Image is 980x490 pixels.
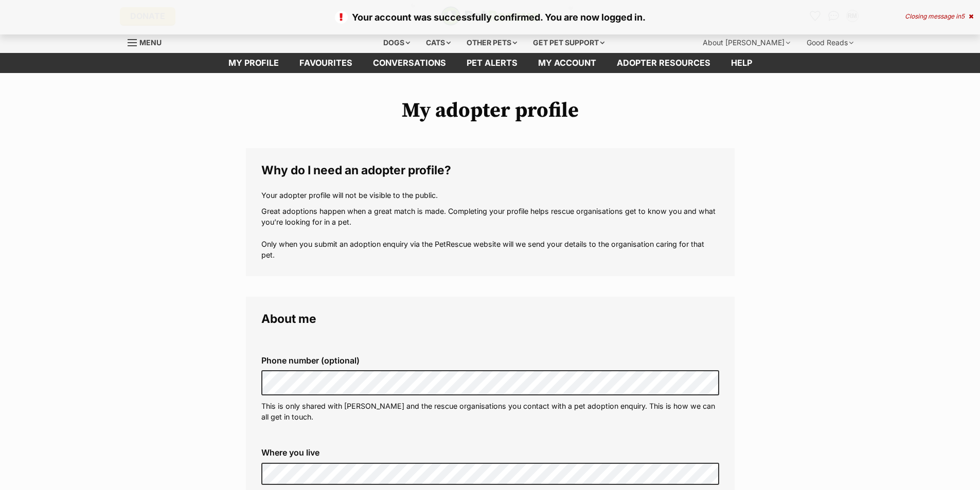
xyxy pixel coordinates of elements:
p: Great adoptions happen when a great match is made. Completing your profile helps rescue organisat... [261,206,719,261]
h1: My adopter profile [246,99,735,122]
div: Cats [419,32,458,53]
fieldset: Why do I need an adopter profile? [246,148,735,276]
div: Other pets [459,32,524,53]
a: Pet alerts [456,53,528,73]
a: Favourites [289,53,363,73]
a: Adopter resources [607,53,721,73]
label: Phone number (optional) [261,356,719,365]
span: Menu [139,38,162,47]
div: Get pet support [526,32,612,53]
div: Dogs [376,32,417,53]
a: Menu [128,32,169,51]
p: This is only shared with [PERSON_NAME] and the rescue organisations you contact with a pet adopti... [261,401,719,423]
legend: Why do I need an adopter profile? [261,164,719,177]
a: My profile [218,53,289,73]
label: Where you live [261,448,719,457]
p: Your adopter profile will not be visible to the public. [261,190,719,201]
a: Help [721,53,762,73]
div: Good Reads [799,32,861,53]
legend: About me [261,312,719,325]
div: About [PERSON_NAME] [696,32,797,53]
a: My account [528,53,607,73]
a: conversations [363,53,456,73]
